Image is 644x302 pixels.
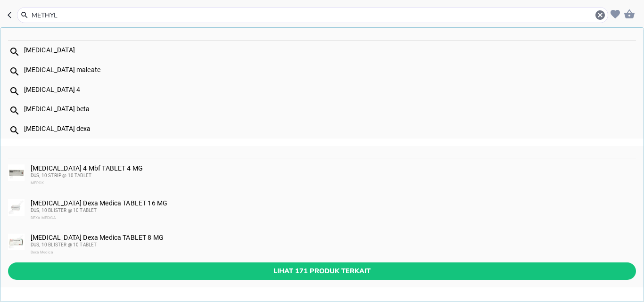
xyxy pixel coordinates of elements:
[31,242,97,247] span: DUS, 10 BLISTER @ 10 TABLET
[8,262,636,280] button: Lihat 171 produk terkait
[31,181,44,185] span: MERCK
[24,105,636,113] div: [MEDICAL_DATA] beta
[24,46,636,54] div: [MEDICAL_DATA]
[31,250,53,254] span: Dexa Medica
[31,164,635,187] div: [MEDICAL_DATA] 4 Mbf TABLET 4 MG
[31,10,594,20] input: Cari 4000+ produk di sini
[31,199,635,222] div: [MEDICAL_DATA] Dexa Medica TABLET 16 MG
[31,234,635,256] div: [MEDICAL_DATA] Dexa Medica TABLET 8 MG
[16,265,628,277] span: Lihat 171 produk terkait
[24,86,636,93] div: [MEDICAL_DATA] 4
[31,216,56,220] span: DEXA MEDICA
[31,208,97,213] span: DUS, 10 BLISTER @ 10 TABLET
[24,125,636,132] div: [MEDICAL_DATA] dexa
[31,173,91,178] span: DUS, 10 STRIP @ 10 TABLET
[24,66,636,73] div: [MEDICAL_DATA] maleate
